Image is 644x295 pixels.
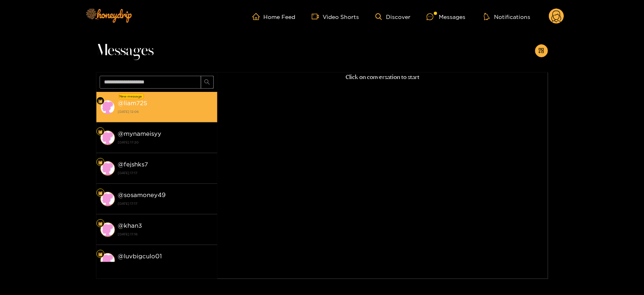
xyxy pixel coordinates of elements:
img: conversation [100,131,115,145]
strong: [DATE] 17:16 [118,231,213,238]
img: conversation [100,161,115,176]
img: conversation [100,222,115,237]
img: conversation [100,192,115,206]
strong: @ sosamoney49 [118,191,166,198]
button: appstore-add [535,44,548,57]
a: Discover [375,13,411,20]
span: home [252,13,264,20]
img: Fan Level [98,160,103,165]
img: Fan Level [98,191,103,195]
button: search [201,76,214,89]
span: appstore-add [538,48,544,54]
span: video-camera [312,13,323,20]
p: Click on conversation to start [217,73,548,82]
strong: @ mynameisyy [118,130,162,137]
span: Messages [96,41,154,60]
strong: [DATE] 12:06 [118,108,213,115]
img: Fan Level [98,221,103,226]
img: conversation [100,100,115,114]
strong: @ khan3 [118,222,142,229]
a: Video Shorts [312,13,359,20]
div: New message [119,93,144,99]
img: Fan Level [98,252,103,257]
strong: [DATE] 17:20 [118,139,213,146]
strong: [DATE] 17:17 [118,169,213,177]
button: Notifications [481,12,533,21]
strong: @ liam725 [118,100,148,106]
img: conversation [100,253,115,268]
img: Fan Level [98,99,103,104]
strong: [DATE] 17:17 [118,200,213,207]
strong: @ luvbigculo01 [118,253,162,260]
strong: @ fejshks7 [118,161,148,168]
a: Home Feed [252,13,296,20]
span: search [204,79,210,86]
img: Fan Level [98,129,103,134]
div: Messages [427,12,465,21]
strong: [DATE] 17:16 [118,261,213,268]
